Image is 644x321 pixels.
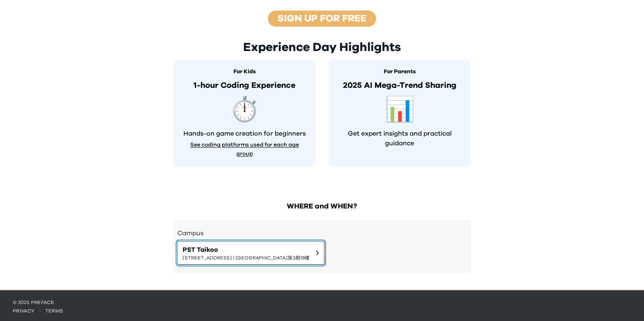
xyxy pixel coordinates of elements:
span: · [35,308,45,313]
h2: Experience Day Highlights [173,40,471,55]
a: privacy [13,308,35,313]
p: © 2025 Preface [13,299,631,306]
h2: WHERE and WHEN? [173,201,471,212]
span: PST Taikoo [183,245,309,255]
p: Get expert insights and practical guidance [337,129,463,148]
p: Hands-on game creation for beginners [181,129,307,138]
h3: Campus [177,228,467,238]
h3: For Parents [337,68,463,76]
a: Sign up for free [278,14,366,23]
span: timer [229,98,260,122]
button: See coding platforms used for each age group [181,140,307,159]
h3: For Kids [181,68,307,76]
button: Sign up for free [265,10,379,27]
p: 2025 AI Mega-Trend Sharing [337,79,463,91]
button: PST Taikoo[STREET_ADDRESS] | [GEOGRAPHIC_DATA]第3期19樓 [177,241,324,265]
a: terms [45,308,63,313]
span: [STREET_ADDRESS] | [GEOGRAPHIC_DATA]第3期19樓 [183,255,309,261]
p: 1-hour Coding Experience [181,79,307,91]
span: robot [385,98,415,122]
